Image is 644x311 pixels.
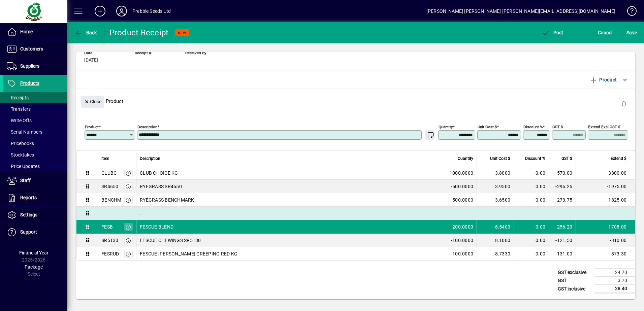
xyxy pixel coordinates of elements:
[25,264,43,270] span: Package
[446,247,477,261] td: -100.0000
[561,155,572,162] span: GST $
[549,220,576,234] td: 256.20
[20,46,43,51] span: Customers
[81,96,104,108] button: Close
[478,125,497,129] mat-label: Unit Cost $
[7,164,40,169] span: Price Updates
[549,247,576,261] td: -131.00
[3,207,67,223] a: Settings
[542,30,563,35] span: ost
[3,58,67,75] a: Suppliers
[616,96,632,112] button: Delete
[19,250,49,255] span: Financial Year
[74,30,97,35] span: Back
[490,155,510,162] span: Unit Cost $
[549,166,576,180] td: 570.00
[458,155,473,162] span: Quantity
[136,180,446,193] td: RYEGRASS SR4650
[549,193,576,207] td: -273.75
[514,193,549,207] td: 0.00
[589,74,617,85] span: Product
[67,27,104,39] app-page-header-button: Back
[514,180,549,193] td: 0.00
[20,229,37,235] span: Support
[3,126,67,138] a: Serial Numbers
[3,115,67,126] a: Write Offs
[7,141,34,146] span: Pricebooks
[576,220,635,234] td: 1708.00
[626,27,637,38] span: ave
[495,250,511,257] span: 8.7330
[598,27,613,38] span: Cancel
[3,103,67,115] a: Transfers
[136,234,446,247] td: FESCUE CHEWINGS SR5130
[514,234,549,247] td: 0.00
[178,31,186,35] span: NEW
[20,195,37,200] span: Reports
[586,74,620,86] button: Product
[595,269,635,277] td: 24.70
[109,27,169,38] div: Product Receipt
[554,277,595,285] td: GST
[514,247,549,261] td: 0.00
[20,29,33,34] span: Home
[132,6,171,16] div: Prebble Seeds Ltd
[446,234,477,247] td: -100.0000
[554,285,595,293] td: GST inclusive
[20,80,39,86] span: Products
[595,285,635,293] td: 28.40
[3,24,67,40] a: Home
[553,30,556,35] span: P
[622,1,636,23] a: Knowledge Base
[540,27,565,39] button: Post
[514,166,549,180] td: 0.00
[576,166,635,180] td: 3800.00
[76,89,635,113] div: Product
[3,92,67,103] a: Receipts
[20,212,37,217] span: Settings
[98,210,635,217] div: .
[3,189,67,206] a: Reports
[3,138,67,149] a: Pricebooks
[3,224,67,241] a: Support
[101,197,122,203] div: BENCHM
[101,170,117,176] div: CLUBC
[595,277,635,285] td: 3.70
[7,95,29,100] span: Receipts
[101,250,119,257] div: FESRUD
[495,197,511,203] span: 3.6500
[3,41,67,58] a: Customers
[495,170,511,176] span: 3.8000
[576,247,635,261] td: -873.30
[626,30,629,35] span: S
[446,193,477,207] td: -500.0000
[101,155,109,162] span: Item
[3,172,67,189] a: Staff
[135,58,136,63] span: -
[7,118,32,123] span: Write Offs
[137,125,157,129] mat-label: Description
[73,27,99,39] button: Back
[439,125,453,129] mat-label: Quantity
[596,27,614,39] button: Cancel
[79,98,106,104] app-page-header-button: Close
[7,129,42,135] span: Serial Numbers
[7,106,31,112] span: Transfers
[611,155,626,162] span: Extend $
[7,152,34,158] span: Stocktakes
[136,193,446,207] td: RYEGRASS BENCHMARK
[3,161,67,172] a: Price Updates
[101,183,119,190] div: SR4650
[140,155,160,162] span: Description
[446,220,477,234] td: 200.0000
[111,5,132,17] button: Profile
[136,247,446,261] td: FESCUE [PERSON_NAME] CREEPING RED KG
[625,27,639,39] button: Save
[136,220,446,234] td: FESCUE BLEND
[101,237,119,244] div: SR5130
[549,234,576,247] td: -121.50
[576,193,635,207] td: -1825.00
[495,237,511,244] span: 8.1000
[616,101,632,107] app-page-header-button: Delete
[554,269,595,277] td: GST exclusive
